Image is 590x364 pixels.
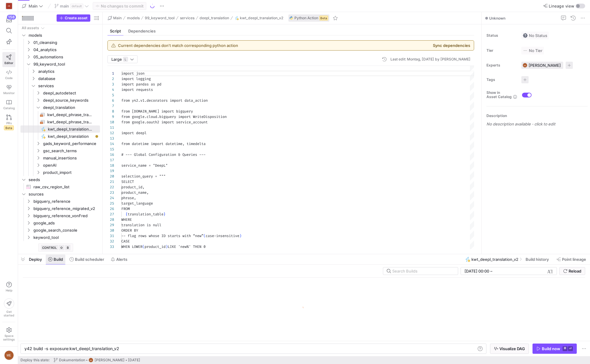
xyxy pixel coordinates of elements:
span: import json [121,71,144,76]
span: Python Action [294,16,318,20]
span: Monitor [3,91,15,95]
span: bigquery_reference [33,198,99,205]
a: kwt_deepl_phrase_translation_to_process​​​​​​​​​​ [20,111,100,118]
div: 19 [107,168,114,174]
span: translation_table [128,212,163,217]
button: Alerts [108,254,130,264]
span: keyword_tool [33,234,99,241]
span: Reload [569,269,581,273]
span: CASE [121,239,130,244]
span: database [38,75,99,82]
div: 22 [107,184,114,190]
span: selection_query = """ [121,174,166,179]
span: Code [5,76,13,80]
div: 3 [107,82,114,87]
button: Create asset [57,14,90,22]
span: Visualize DAG [499,346,525,351]
span: kwt_deepl_phrase_translation​​​​​​​​​​ [47,119,93,125]
p: Description [486,114,588,118]
span: Large [111,57,122,62]
a: PRsBeta [2,112,15,133]
button: deepl_translation [198,14,231,22]
div: ME [523,63,527,68]
span: kwt_deepl_translation​​​​​ [48,133,93,140]
div: Build now [542,346,560,351]
span: Show in Asset Catalog [486,91,512,99]
span: Deploy this state: [20,358,50,362]
span: deepl_translation [200,16,229,20]
span: PRs [6,121,12,125]
div: Current dependencies don't match corresponding python action [118,43,238,48]
button: kwt_deepl_translation_v2 [233,14,285,22]
div: 24 [107,195,114,201]
div: Press SPACE to select this row. [20,68,100,75]
div: 20 [107,174,114,179]
span: Build [54,257,63,262]
span: No Tier [523,48,542,53]
span: -- flag rows whose ID starts with “new” [121,233,203,238]
div: 7 [107,103,114,109]
span: from google.oauth2 import service_account [121,120,208,125]
span: product_name, [121,190,149,195]
span: Dokumentation [59,358,85,362]
span: import deepl [121,131,147,135]
div: 26 [107,206,114,211]
div: 25 [107,201,114,206]
button: models [126,14,141,22]
span: ) [239,233,241,238]
input: Start datetime [464,269,489,273]
button: Help [2,279,15,295]
div: 4 [107,87,114,92]
span: [DATE] [128,358,140,362]
div: 16 [107,152,114,157]
span: Dependencies [128,29,156,33]
span: analytics [38,68,99,75]
div: Press SPACE to select this row. [20,89,100,97]
span: Main [113,16,122,20]
button: 99_keyword_tool [143,14,176,22]
span: Experts [486,63,517,67]
span: Space settings [3,334,15,341]
kbd: ⏎ [568,346,573,351]
span: 04_analytics [33,46,99,53]
div: Press SPACE to select this row. [20,32,100,39]
span: from [DOMAIN_NAME] import bigquery [121,109,193,114]
span: Lineage view [549,4,574,8]
span: Catalog [3,106,15,110]
span: raw_csv_region_list​​​​​​ [33,184,93,190]
button: Sync dependencies [433,43,470,48]
div: Press SPACE to select this row. [20,154,100,162]
span: Editor [5,61,13,65]
div: Press SPACE to select this row. [20,212,100,219]
div: Press SPACE to select this row. [20,205,100,212]
div: 5 [107,92,114,98]
a: AB [2,1,15,11]
a: Code [2,67,15,82]
span: Tags [486,78,517,82]
div: 9 [107,114,114,119]
div: 30 [107,228,114,233]
div: Press SPACE to select this row. [20,104,100,111]
span: 99_keyword_tool [145,16,175,20]
div: Last edit: Montag, [DATE] by [PERSON_NAME] [390,57,470,61]
button: Build [45,254,66,264]
span: WHERE [121,217,132,222]
span: service_name = "DeepL" [121,163,168,168]
div: Press SPACE to select this row. [20,219,100,227]
div: Press SPACE to select this row. [20,24,100,32]
span: services [180,16,194,20]
span: Help [5,288,13,292]
button: Build now⌘⏎ [533,344,577,354]
div: All assets [22,26,39,30]
div: Press SPACE to select this row. [20,133,100,140]
span: gads_keyword_performance [43,140,99,147]
button: Getstarted [2,296,15,319]
a: kwt_deepl_translation_v2​​​​​ [20,125,100,133]
div: AB [6,3,12,9]
div: Press SPACE to select this row. [20,169,100,176]
img: logo.gif [300,306,309,315]
span: deepl_source_keywords [43,97,99,104]
span: CONTROL [42,246,57,249]
div: 11 [107,125,114,130]
span: ( [203,233,206,238]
